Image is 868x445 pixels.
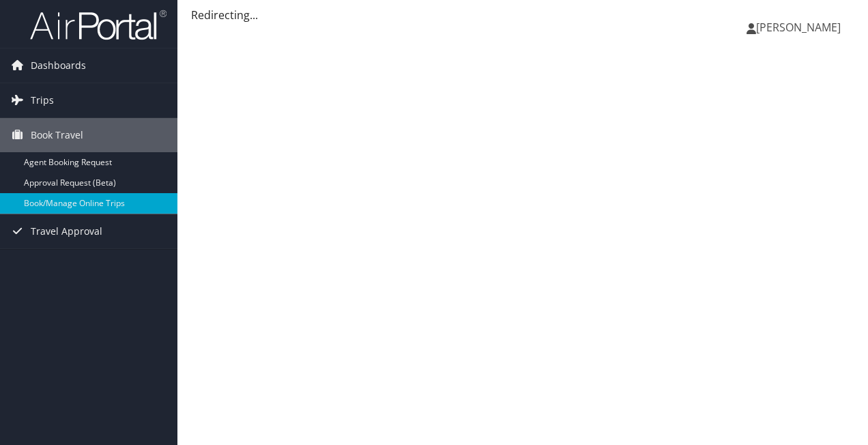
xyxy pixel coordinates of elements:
img: airportal-logo.png [30,9,167,41]
div: Redirecting... [191,7,854,23]
span: Trips [31,83,54,117]
span: Dashboards [31,48,86,83]
span: [PERSON_NAME] [756,20,841,35]
span: Book Travel [31,118,83,152]
span: Travel Approval [31,214,102,248]
a: [PERSON_NAME] [747,7,854,48]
